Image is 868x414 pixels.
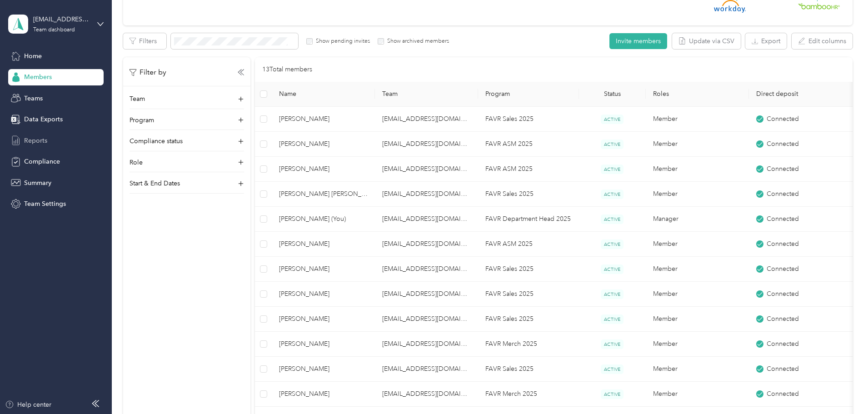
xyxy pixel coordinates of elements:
[601,364,624,374] span: ACTIVE
[478,107,579,132] td: FAVR Sales 2025
[375,132,478,157] td: kpatrick@atlantabev.com
[646,357,749,382] td: Member
[478,282,579,307] td: FAVR Sales 2025
[272,357,375,382] td: Thomas C. Suarez
[478,232,579,257] td: FAVR ASM 2025
[24,157,60,166] span: Compliance
[646,132,749,157] td: Member
[279,114,368,124] span: [PERSON_NAME]
[601,389,624,399] span: ACTIVE
[817,363,868,414] iframe: Everlance-gr Chat Button Frame
[5,400,51,409] button: Help center
[767,389,799,399] span: Connected
[24,51,42,61] span: Home
[646,182,749,207] td: Member
[646,207,749,232] td: Manager
[384,37,449,45] label: Show archived members
[646,107,749,132] td: Member
[601,190,624,199] span: ACTIVE
[646,232,749,257] td: Member
[601,165,624,174] span: ACTIVE
[767,164,799,174] span: Connected
[646,307,749,332] td: Member
[272,307,375,332] td: Michael S. King II
[745,33,787,49] button: Export
[601,214,624,224] span: ACTIVE
[646,282,749,307] td: Member
[601,264,624,274] span: ACTIVE
[24,199,66,209] span: Team Settings
[767,364,799,374] span: Connected
[262,65,312,75] p: 13 Total members
[375,82,478,107] th: Team
[130,158,143,167] p: Role
[375,332,478,357] td: kpatrick@atlantabev.com
[279,164,368,174] span: [PERSON_NAME]
[24,72,52,82] span: Members
[646,257,749,282] td: Member
[478,82,579,107] th: Program
[478,257,579,282] td: FAVR Sales 2025
[130,67,166,78] p: Filter by
[601,239,624,249] span: ACTIVE
[279,339,368,349] span: [PERSON_NAME]
[24,94,43,103] span: Teams
[24,136,47,145] span: Reports
[375,282,478,307] td: kpatrick@atlantabev.com
[272,282,375,307] td: Jeremy B. Bumgardner
[130,136,183,146] p: Compliance status
[279,364,368,374] span: [PERSON_NAME]
[24,115,63,124] span: Data Exports
[279,314,368,324] span: [PERSON_NAME]
[272,332,375,357] td: Dwanda Y. Thomas
[601,140,624,149] span: ACTIVE
[478,157,579,182] td: FAVR ASM 2025
[767,314,799,324] span: Connected
[279,214,368,224] span: [PERSON_NAME] (You)
[767,189,799,199] span: Connected
[478,382,579,407] td: FAVR Merch 2025
[478,132,579,157] td: FAVR ASM 2025
[767,339,799,349] span: Connected
[279,239,368,249] span: [PERSON_NAME]
[130,179,180,188] p: Start & End Dates
[33,15,90,24] div: [EMAIL_ADDRESS][DOMAIN_NAME]
[749,82,852,107] th: Direct deposit
[672,33,741,49] button: Update via CSV
[272,107,375,132] td: Darren D. Weaver
[478,182,579,207] td: FAVR Sales 2025
[272,182,375,207] td: Jason Matthew Rose
[375,382,478,407] td: kpatrick@atlantabev.com
[478,207,579,232] td: FAVR Department Head 2025
[279,389,368,399] span: [PERSON_NAME]
[792,33,853,49] button: Edit columns
[375,357,478,382] td: kpatrick@atlantabev.com
[478,357,579,382] td: FAVR Sales 2025
[272,207,375,232] td: Kyle Adam Patrick (You)
[313,37,370,45] label: Show pending invites
[601,115,624,124] span: ACTIVE
[272,232,375,257] td: Michael C Hatchett
[130,94,145,104] p: Team
[279,289,368,299] span: [PERSON_NAME]
[767,139,799,149] span: Connected
[767,214,799,224] span: Connected
[375,207,478,232] td: kpatrick@atlantabev.com
[272,382,375,407] td: James Gregory
[375,182,478,207] td: kpatrick@atlantabev.com
[646,82,749,107] th: Roles
[24,178,51,188] span: Summary
[601,314,624,324] span: ACTIVE
[646,157,749,182] td: Member
[272,82,375,107] th: Name
[272,257,375,282] td: Joshua Spencer Lucas
[767,264,799,274] span: Connected
[375,257,478,282] td: kpatrick@atlantabev.com
[375,157,478,182] td: kpatrick@atlantabev.com
[609,33,667,49] button: Invite members
[279,90,368,98] span: Name
[279,189,368,199] span: [PERSON_NAME] [PERSON_NAME]
[279,139,368,149] span: [PERSON_NAME]
[478,307,579,332] td: FAVR Sales 2025
[375,307,478,332] td: kpatrick@atlantabev.com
